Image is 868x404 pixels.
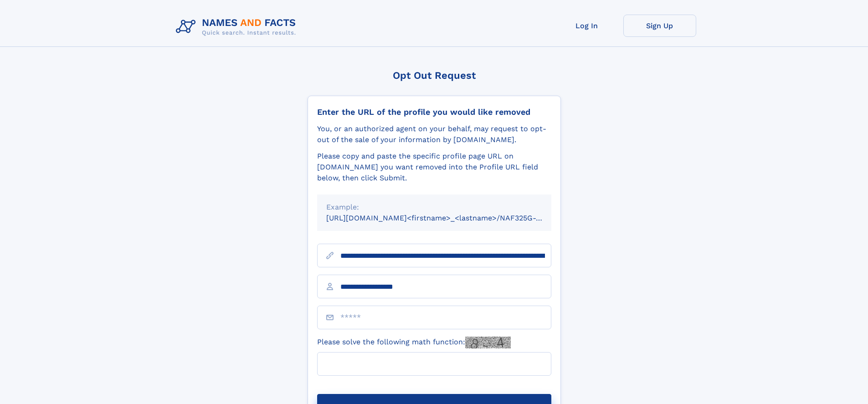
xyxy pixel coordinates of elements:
[317,123,551,145] div: You, or an authorized agent on your behalf, may request to opt-out of the sale of your informatio...
[308,70,561,81] div: Opt Out Request
[326,214,569,222] small: [URL][DOMAIN_NAME]<firstname>_<lastname>/NAF325G-xxxxxxxx
[317,107,551,117] div: Enter the URL of the profile you would like removed
[317,337,511,348] label: Please solve the following math function:
[172,15,303,39] img: Logo Names and Facts
[623,15,696,37] a: Sign Up
[326,202,542,213] div: Example:
[550,15,623,37] a: Log In
[317,151,551,184] div: Please copy and paste the specific profile page URL on [DOMAIN_NAME] you want removed into the Pr...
